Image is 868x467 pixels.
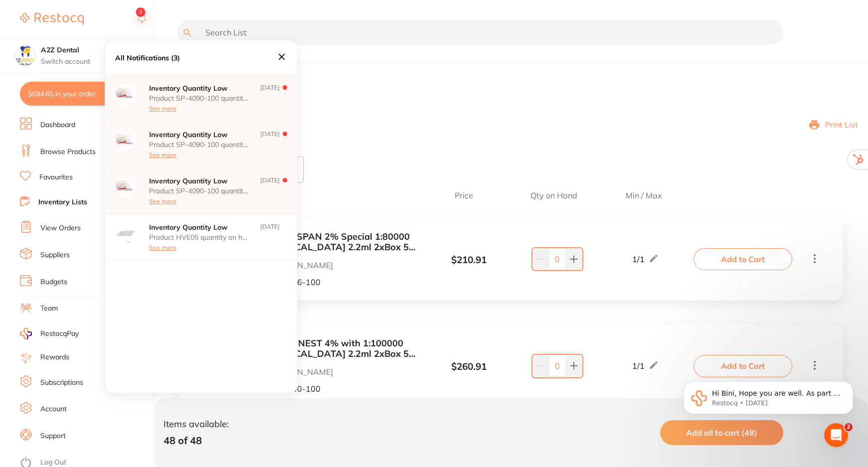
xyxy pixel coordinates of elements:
a: Team [40,304,58,313]
p: Print List [825,120,858,129]
p: [DATE] [260,223,280,251]
input: Search List [177,20,783,45]
p: Product SP-4090-100 quantity on hand has fallen below its minimum inventory threshold. [149,94,249,102]
button: LIGNOSPAN 2% Special 1:80000 [MEDICAL_DATA] 2.2ml 2xBox 50 Blue [269,232,419,252]
iframe: Intercom live chat [824,423,848,447]
a: Dashboard [40,120,75,130]
p: Message from Restocq, sent 6d ago [43,38,172,47]
button: See more [149,244,176,251]
p: 48 of 48 [164,435,229,446]
p: [PERSON_NAME] [269,261,419,270]
a: Subscriptions [40,378,83,388]
p: SP-4090-100 [269,384,419,393]
div: $ 210.91 [419,255,520,266]
p: Product SP-4090-100 quantity on hand has fallen below its minimum inventory threshold. [149,187,249,195]
p: Inventory Quantity Low [149,223,249,231]
p: Switch account [41,57,142,67]
img: supplier Logo [115,223,135,243]
p: All Notifications (3) [115,54,180,62]
img: supplier Logo [115,84,135,104]
button: See more [149,198,176,205]
p: Product HVE05 quantity on hand has fallen below its minimum inventory threshold. [149,233,249,241]
p: Inventory Quantity Low [149,131,249,139]
img: supplier Logo [115,131,135,151]
span: Hi Bini, Hope you are well. As part of our investigation re: Inventory lists, are you able to cap... [43,29,172,116]
button: See more [149,105,176,112]
a: Rewards [40,352,69,362]
div: $ 260.91 [419,361,520,372]
span: Item [207,191,413,200]
p: SP-4036-100 [269,278,419,287]
iframe: Intercom notifications message [669,360,868,440]
img: RestocqPay [20,328,32,339]
p: Product SP-4090-100 quantity on hand has fallen below its minimum inventory threshold. [149,141,249,149]
p: [DATE] [260,131,280,158]
a: Restocq Logo [20,7,84,30]
span: 2 [845,423,853,431]
a: Inventory Lists [38,197,87,207]
a: Favourites [39,172,73,182]
button: SEPTANEST 4% with 1:100000 [MEDICAL_DATA] 2.2ml 2xBox 50 GOLD [269,338,419,359]
span: Qty on Hand [516,191,592,200]
img: A2Z Dental [15,46,35,66]
a: Account [40,404,67,414]
p: Inventory Quantity Low [149,177,249,185]
a: Budgets [40,277,67,287]
button: Add to Cart [694,248,792,270]
img: supplier Logo [115,177,135,197]
span: Min / Max [592,191,695,200]
span: RestocqPay [40,329,79,339]
a: RestocqPay [20,328,79,339]
div: 1 / 1 [632,253,659,265]
button: See more [149,152,176,158]
a: View Orders [40,223,81,233]
div: 1 / 1 [632,360,659,372]
p: [PERSON_NAME] [269,367,419,376]
p: Items available: [164,419,229,430]
a: Suppliers [40,250,70,260]
a: Support [40,431,66,441]
span: Price [413,191,516,200]
button: $694.65 in your order [20,82,135,106]
a: Browse Products [40,147,96,157]
p: [DATE] [260,177,280,205]
p: [DATE] [260,84,280,112]
p: Inventory Quantity Low [149,84,249,92]
button: Add to Cart [694,355,792,377]
h4: A2Z Dental [41,45,142,55]
img: Restocq Logo [20,13,84,25]
button: Add all to cart (48) [660,420,783,445]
